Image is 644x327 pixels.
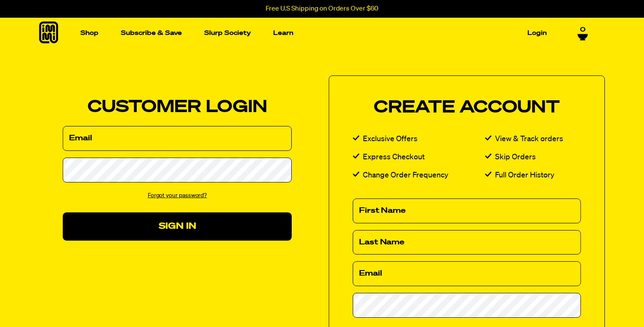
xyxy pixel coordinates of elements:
[63,212,292,241] button: Sign In
[353,198,581,223] input: First Name
[117,27,185,40] a: Subscribe & Save
[353,99,581,116] h2: Create Account
[63,126,292,151] input: Email
[148,193,207,198] a: Forgot your password?
[266,5,378,13] p: Free U.S Shipping on Orders Over $60
[77,18,550,48] nav: Main navigation
[524,27,550,40] a: Login
[201,27,254,40] a: Slurp Society
[353,230,581,255] input: Last Name
[353,151,485,163] li: Express Checkout
[485,169,581,182] li: Full Order History
[485,151,581,163] li: Skip Orders
[270,27,297,40] a: Learn
[353,261,581,286] input: Email
[580,26,585,34] span: 0
[485,133,581,145] li: View & Track orders
[353,133,485,145] li: Exclusive Offers
[353,169,485,182] li: Change Order Frequency
[577,26,588,40] a: 0
[63,99,292,116] h2: Customer Login
[77,27,102,40] a: Shop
